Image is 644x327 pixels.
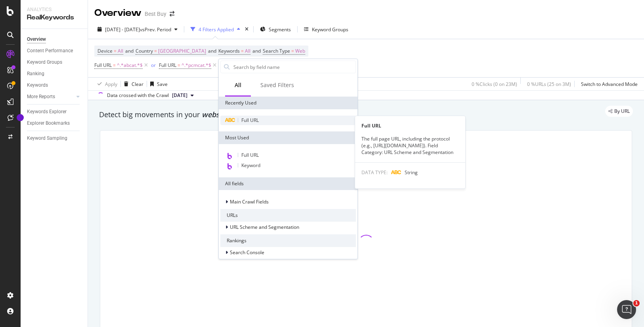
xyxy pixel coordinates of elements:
[27,108,67,116] div: Keywords Explorer
[617,300,636,319] iframe: Intercom live chat
[27,58,62,67] div: Keyword Groups
[132,81,143,87] div: Clear
[27,119,82,127] a: Explorer Bookmarks
[218,61,250,70] button: Add Filter
[27,81,48,89] div: Keywords
[94,6,141,20] div: Overview
[27,81,82,89] a: Keywords
[97,48,113,54] span: Device
[147,78,168,90] button: Save
[125,48,134,54] span: and
[118,46,123,57] span: All
[117,60,143,71] span: ^.*abcat.*$
[614,109,630,114] span: By URL
[27,93,55,101] div: More Reports
[151,61,156,69] button: or
[105,26,140,33] span: [DATE] - [DATE]
[241,152,259,158] span: Full URL
[105,81,117,87] div: Apply
[178,62,180,68] span: =
[233,61,355,73] input: Search by field name
[27,47,82,55] a: Content Performance
[27,119,70,127] div: Explorer Bookmarks
[140,26,171,33] span: vs Prev. Period
[269,26,291,33] span: Segments
[159,62,176,68] span: Full URL
[208,48,216,54] span: and
[581,81,638,87] div: Switch to Advanced Mode
[154,48,157,54] span: =
[235,81,241,89] div: All
[94,78,117,90] button: Apply
[243,25,250,33] div: times
[220,234,356,247] div: Rankings
[151,62,156,68] div: or
[107,92,169,99] div: Data crossed with the Crawl
[219,131,357,144] div: Most Used
[633,300,640,306] span: 1
[218,48,240,54] span: Keywords
[472,81,517,87] div: 0 % Clicks ( 0 on 23M )
[199,26,234,33] div: 4 Filters Applied
[27,134,82,143] a: Keyword Sampling
[230,224,299,230] span: URL Scheme and Segmentation
[263,48,290,54] span: Search Type
[94,62,112,68] span: Full URL
[187,23,243,36] button: 4 Filters Applied
[295,46,305,57] span: Web
[312,26,348,33] div: Keyword Groups
[230,198,269,205] span: Main Crawl Fields
[241,117,259,124] span: Full URL
[241,162,260,169] span: Keyword
[27,134,67,143] div: Keyword Sampling
[158,46,206,57] span: [GEOGRAPHIC_DATA]
[219,177,357,190] div: All fields
[27,35,82,44] a: Overview
[257,23,294,36] button: Segments
[27,70,82,78] a: Ranking
[605,106,633,117] div: legacy label
[145,10,166,18] div: Best Buy
[182,60,211,71] span: ^.*pcmcat.*$
[220,209,356,222] div: URLs
[260,81,294,89] div: Saved Filters
[136,48,153,54] span: Country
[121,78,143,90] button: Clear
[527,81,571,87] div: 0 % URLs ( 25 on 3M )
[405,169,418,176] span: String
[27,13,81,22] div: RealKeywords
[170,11,174,17] div: arrow-right-arrow-left
[27,58,82,67] a: Keyword Groups
[578,78,638,90] button: Switch to Advanced Mode
[361,169,388,176] span: DATA TYPE:
[241,48,244,54] span: =
[94,23,181,36] button: [DATE] - [DATE]vsPrev. Period
[27,35,46,44] div: Overview
[172,92,187,99] span: 2025 Sep. 23rd
[113,62,116,68] span: =
[219,97,357,109] div: Recently Used
[27,108,82,116] a: Keywords Explorer
[114,48,117,54] span: =
[301,23,352,36] button: Keyword Groups
[355,122,465,129] div: Full URL
[27,93,74,101] a: More Reports
[355,135,465,156] div: The full page URL, including the protocol (e.g., [URL][DOMAIN_NAME]). Field Category: URL Scheme ...
[245,46,250,57] span: All
[230,249,264,256] span: Search Console
[27,6,81,13] div: Analytics
[291,48,294,54] span: =
[157,81,168,87] div: Save
[27,70,44,78] div: Ranking
[169,91,197,100] button: [DATE]
[17,114,24,121] div: Tooltip anchor
[252,48,261,54] span: and
[27,47,73,55] div: Content Performance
